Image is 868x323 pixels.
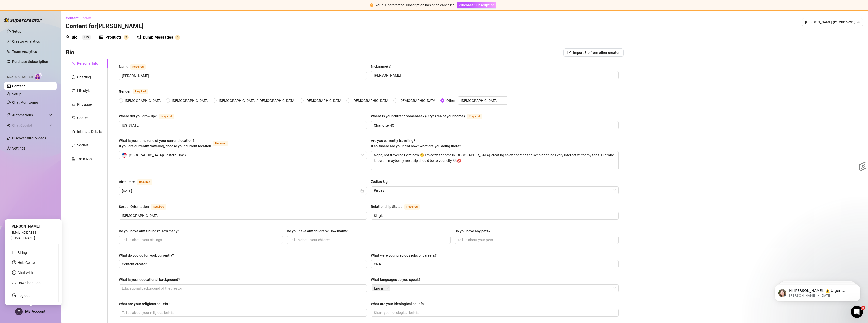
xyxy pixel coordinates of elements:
li: Billing [8,249,58,257]
div: Intimate Details [77,129,102,134]
span: English [372,285,390,291]
a: Chat Monitoring [12,100,38,104]
input: Do you have any children? How many? [290,237,447,243]
span: user [17,310,21,314]
label: What languages do you speak? [371,277,424,282]
span: [DEMOGRAPHIC_DATA] [123,98,164,103]
span: Purchase Subscription [458,3,495,7]
span: Chat with us [18,271,37,275]
span: [DEMOGRAPHIC_DATA] [170,98,211,103]
span: thunderbolt [7,113,11,117]
span: Your Supercreator Subscription has been cancelled [375,3,455,7]
div: What were your previous jobs or careers? [371,253,437,258]
span: message [72,75,75,79]
span: Required [213,141,228,146]
div: What languages do you speak? [371,277,420,282]
div: Lifestyle [77,88,90,93]
span: My Account [25,309,45,314]
span: [DEMOGRAPHIC_DATA] [397,98,438,103]
iframe: To enrich screen reader interactions, please activate Accessibility in Grammarly extension settings [851,306,863,318]
span: user [66,35,70,39]
a: Purchase Subscription [457,3,496,7]
div: Relationship Status [371,204,402,209]
span: Kelly (kellynicole95) [805,18,860,26]
div: What is your educational background? [119,277,180,282]
a: Creator Analytics [12,37,52,45]
span: Required [467,114,482,119]
label: Relationship Status [371,204,425,210]
span: Required [159,114,174,119]
a: Setup [12,92,21,96]
span: [DEMOGRAPHIC_DATA] [304,98,344,103]
input: Where is your current homebase? (City/Area of your home) [374,122,615,128]
span: [DEMOGRAPHIC_DATA] / [DEMOGRAPHIC_DATA] [217,98,297,103]
iframe: Intercom notifications message [767,274,868,309]
input: Do you have any pets? [458,237,615,243]
label: What are your religious beliefs? [119,301,173,307]
span: What is your timezone of your current location? If you are currently traveling, choose your curre... [119,139,211,148]
div: Content [77,115,90,121]
a: Team Analytics [12,49,37,54]
span: user [72,62,75,65]
input: What are your religious beliefs? [122,310,363,315]
a: Content [12,84,25,88]
sup: 87% [82,35,91,40]
label: Zodiac Sign [371,179,393,184]
div: What are your religious beliefs? [119,301,170,307]
span: Required [130,64,146,70]
label: Do you have any children? How many? [287,228,351,234]
div: Name [119,64,128,69]
h3: Content for [PERSON_NAME] [66,22,144,30]
button: Content Library [66,14,95,22]
span: picture [99,35,103,39]
span: close [387,287,389,290]
input: Relationship Status [374,213,615,218]
div: Bump Messages [143,34,173,40]
div: Socials [77,142,88,148]
input: What were your previous jobs or careers? [374,261,615,267]
a: Log out [18,294,30,298]
span: link [72,143,75,147]
a: Billing [18,251,27,255]
span: [DEMOGRAPHIC_DATA] [350,98,391,103]
span: Chat Copilot [12,121,48,129]
input: What is your educational background? [122,286,363,291]
div: Personal Info [77,61,98,66]
input: Do you have any siblings? How many? [122,237,279,243]
span: Required [137,179,152,185]
label: Do you have any pets? [455,228,494,234]
a: Purchase Subscription [12,60,48,64]
div: Where did you grow up? [119,113,157,119]
span: heart [72,89,75,92]
span: team [857,21,860,24]
input: Where did you grow up? [122,122,363,128]
input: What do you do for work currently? [122,261,363,267]
span: Pisces [374,187,616,194]
label: What do you do for work currently? [119,253,177,258]
span: exclamation-circle [370,3,373,7]
label: Where did you grow up? [119,113,179,119]
label: Do you have any siblings? How many? [119,228,183,234]
span: 5 [861,306,865,310]
span: picture [72,116,75,120]
a: Setup [12,29,21,33]
a: Help Center [18,261,36,265]
div: Do you have any pets? [455,228,490,234]
a: Discover Viral Videos [12,136,46,140]
div: Do you have any children? How many? [287,228,348,234]
span: Other [444,96,510,105]
label: What were your previous jobs or careers? [371,253,440,258]
span: [PERSON_NAME] [11,224,40,229]
div: Nickname(s) [371,64,391,69]
img: Chat Copilot [7,123,10,127]
div: Products [105,34,122,40]
label: Nickname(s) [371,64,395,69]
input: Sexual Orientation [122,213,363,218]
h3: Bio [66,48,74,57]
span: notification [137,35,141,39]
label: Gender [119,88,153,94]
span: idcard [72,103,75,106]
